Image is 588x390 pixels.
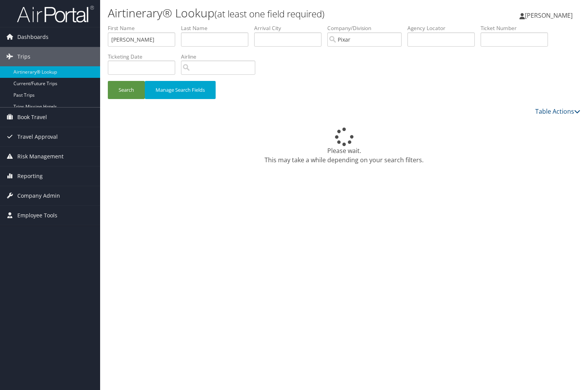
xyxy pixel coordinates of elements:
span: Dashboards [17,27,49,47]
label: Arrival City [254,24,327,32]
span: Travel Approval [17,127,58,146]
span: Employee Tools [17,206,57,225]
div: Please wait. This may take a while depending on your search filters. [108,128,580,165]
span: Book Travel [17,108,47,127]
label: Airline [181,53,261,61]
span: [PERSON_NAME] [525,11,573,20]
label: Agency Locator [407,24,481,32]
a: [PERSON_NAME] [519,4,580,27]
label: First Name [108,24,181,32]
img: airportal-logo.png [17,5,94,23]
span: Trips [17,47,30,66]
button: Search [108,81,145,99]
label: Ticketing Date [108,53,181,61]
small: (at least one field required) [214,7,325,20]
label: Company/Division [327,24,407,32]
label: Ticket Number [481,24,554,32]
span: Company Admin [17,186,60,205]
span: Risk Management [17,147,64,166]
label: Last Name [181,24,254,32]
span: Reporting [17,166,43,186]
button: Manage Search Fields [145,81,216,99]
h1: Airtinerary® Lookup [108,5,423,21]
a: Table Actions [535,107,580,116]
